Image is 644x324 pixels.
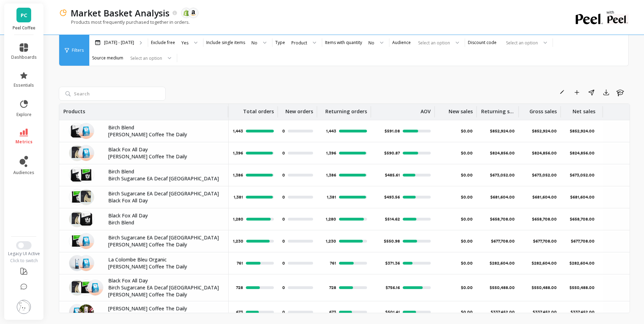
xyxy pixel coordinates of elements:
p: [PERSON_NAME] Coffee The Daily [108,263,220,270]
span: explore [16,112,32,117]
p: 1,280 [233,216,243,222]
p: $591.08 [385,128,400,134]
p: [PERSON_NAME] Coffee The Daily [108,291,220,298]
img: api.shopify.svg [183,10,189,16]
input: Search [59,87,166,101]
span: PC [21,11,27,19]
img: 12oz_Decaf_01_Front_1080x_cf1d9c12-5032-4187-87c9-7f7f1ae5f54d.webp [69,233,85,249]
div: Click to switch [4,258,44,264]
p: 1,381 [327,194,336,200]
p: [PERSON_NAME] Coffee The Daily [108,153,220,160]
p: $371.36 [385,260,400,266]
p: 761 [237,260,243,266]
p: 1,230 [233,238,243,244]
p: [DATE] - [DATE] [104,40,134,45]
p: Returning sales [481,104,515,115]
span: essentials [14,82,34,88]
p: Birch Sugarcane EA Decaf [GEOGRAPHIC_DATA] [108,284,220,291]
p: $282,604.00 [569,260,596,266]
p: 0 [282,194,285,200]
p: with [607,10,629,14]
img: AllDay_BlackFoxCoffeeCo._NYCCoffeeRoaster2023-10-0413-15-15.png [69,211,85,227]
p: $0.00 [461,150,473,156]
label: Items with quantity [325,40,362,45]
p: 1,443 [233,128,243,134]
label: Exclude free [151,40,175,45]
span: dashboards [11,55,37,60]
img: TheDaily_JoeCoffeeCompany2023-10-0413-18-41.png [78,145,94,161]
img: partner logo [607,14,629,24]
p: Total orders [243,104,274,115]
span: audiences [13,170,34,175]
p: $658,708.00 [570,216,596,222]
p: $0.00 [461,260,473,266]
img: BirchCoffee-BirchBlend-ThePeople_sCoffee_2023-10-0413-09-55.png [69,123,85,139]
p: 1,443 [326,128,336,134]
p: $673,052.00 [532,172,557,178]
img: TheDaily_JoeCoffeeCompany2023-10-0413-18-41.png [87,280,103,296]
p: 0 [282,128,285,134]
img: AllDay_BlackFoxCoffeeCo._NYCCoffeeRoaster2023-10-0413-15-15.png [69,280,85,296]
p: 728 [236,285,243,290]
label: Type [275,40,285,45]
p: 0 [282,172,285,178]
p: 728 [329,285,336,290]
p: $590.87 [384,150,400,156]
p: $550,488.00 [569,285,596,290]
p: 1,396 [326,150,336,156]
div: Legacy UI Active [4,251,44,257]
span: Filters [72,48,84,53]
p: $550,488.00 [532,285,557,290]
p: Birch Blend [108,124,220,131]
p: $485.61 [385,172,400,178]
p: $681,604.00 [532,194,557,200]
p: Black Fox All Day [108,212,220,219]
img: TheDaily_JoeCoffeeCompany2023-10-0413-18-41.png [78,255,94,271]
p: Birch Sugarcane EA Decaf [GEOGRAPHIC_DATA] [108,234,220,241]
img: TheDaily_JoeCoffeeCompany2023-10-0413-18-41.png [78,123,94,139]
p: $658,708.00 [532,216,557,222]
p: $681,604.00 [570,194,596,200]
p: $282,604.00 [490,260,515,266]
p: 0 [282,216,285,222]
p: [PERSON_NAME] Coffee The Daily [108,131,220,138]
p: New orders [285,104,313,115]
p: $337,452.00 [570,309,596,315]
p: $677,708.00 [533,238,557,244]
p: La Colombe [GEOGRAPHIC_DATA] Yirgachefe [108,312,220,319]
span: metrics [15,139,33,145]
p: $756.16 [386,285,400,290]
p: $514.62 [385,216,400,222]
p: $852,924.00 [490,128,515,134]
p: New sales [449,104,473,115]
p: 0 [282,309,285,315]
p: $824,856.00 [570,150,596,156]
p: $673,052.00 [490,172,515,178]
p: 0 [282,150,285,156]
p: 673 [329,309,336,315]
p: $501.41 [385,309,400,315]
p: $673,052.00 [570,172,596,178]
p: $824,856.00 [532,150,557,156]
img: 12oz_Decaf_01_Front_1080x_cf1d9c12-5032-4187-87c9-7f7f1ae5f54d.webp [69,189,85,205]
p: 0 [282,238,285,244]
label: Include single items [206,40,245,45]
p: $0.00 [461,194,473,200]
p: La Colombe Bleu Organic [108,256,220,263]
img: AllDay_BlackFoxCoffeeCo._NYCCoffeeRoaster2023-10-0413-15-15.png [69,145,85,161]
p: $0.00 [461,285,473,290]
p: 1,230 [326,238,336,244]
p: $824,856.00 [490,150,515,156]
p: Birch Blend [108,219,220,226]
img: 12oz_Decaf_01_Front_1080x_cf1d9c12-5032-4187-87c9-7f7f1ae5f54d.webp [78,280,94,296]
p: $852,924.00 [570,128,596,134]
p: Birch Blend [108,168,220,175]
p: Products [63,104,85,115]
p: $681,604.00 [490,194,515,200]
img: BirchCoffee-BirchBlend-ThePeople_sCoffee_2023-10-0413-09-55.png [78,211,94,227]
p: Black Fox All Day [108,197,220,204]
p: $493.56 [384,194,400,200]
img: api.amazon.svg [190,10,196,16]
p: $658,708.00 [490,216,515,222]
img: TheDaily_JoeCoffeeCompany2023-10-0413-18-41.png [78,233,94,249]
